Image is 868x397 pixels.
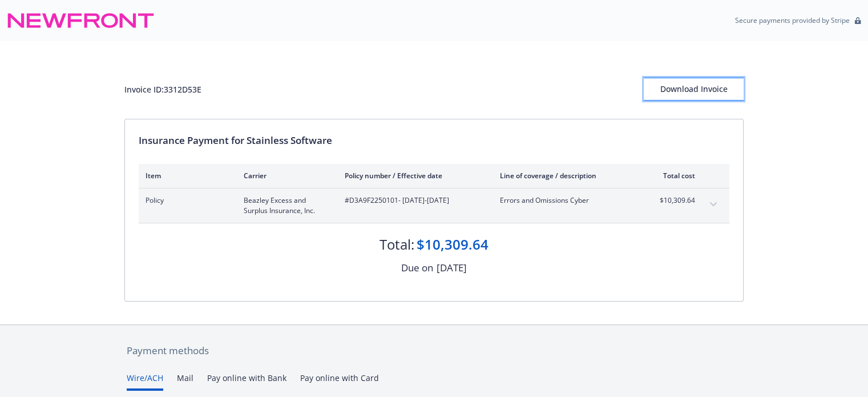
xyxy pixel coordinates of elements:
button: Pay online with Card [300,372,379,391]
span: Beazley Excess and Surplus Insurance, Inc. [244,195,326,216]
div: PolicyBeazley Excess and Surplus Insurance, Inc.#D3A9F2250101- [DATE]-[DATE]Errors and Omissions ... [139,189,729,223]
div: Due on [401,260,433,275]
button: Download Invoice [644,78,744,101]
span: Errors and Omissions Cyber [500,195,634,206]
span: Policy [146,195,225,206]
div: Carrier [244,171,326,181]
div: Invoice ID: 3312D53E [124,83,201,95]
div: Download Invoice [644,78,744,100]
button: Pay online with Bank [207,372,286,391]
span: #D3A9F2250101 - [DATE]-[DATE] [345,195,482,206]
div: Policy number / Effective date [345,171,482,181]
button: expand content [704,195,722,214]
button: Mail [177,372,193,391]
span: $10,309.64 [652,195,695,206]
div: $10,309.64 [417,235,488,254]
div: Payment methods [127,343,741,358]
div: Insurance Payment for Stainless Software [139,133,729,148]
p: Secure payments provided by Stripe [735,15,850,25]
button: Wire/ACH [127,372,163,391]
div: [DATE] [437,260,467,275]
div: Total: [380,235,414,254]
div: Item [146,171,225,181]
div: Total cost [652,171,695,181]
div: Line of coverage / description [500,171,634,181]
